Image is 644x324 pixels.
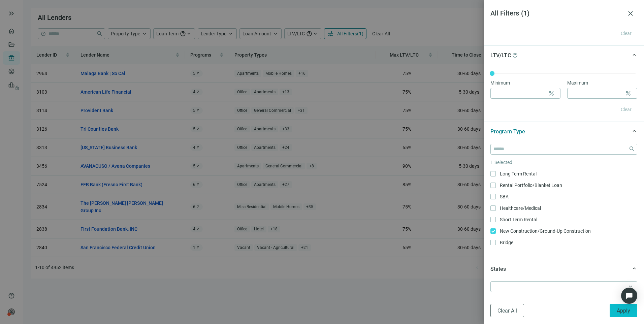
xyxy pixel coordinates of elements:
[490,128,525,135] span: Program Type
[490,159,637,166] article: 1 Selected
[548,90,555,97] span: percent
[624,7,637,20] button: close
[625,90,632,97] span: percent
[497,307,517,314] span: Clear All
[512,53,518,58] span: help
[484,122,644,141] div: keyboard_arrow_upProgram Type
[626,9,635,18] span: close
[484,45,644,65] div: keyboard_arrow_upLTV/LTChelp
[617,307,630,314] span: Apply
[490,79,514,87] label: Minimum
[496,170,539,177] span: Long Term Rental
[496,216,540,223] span: Short Term Rental
[496,204,544,212] span: Healthcare/Medical
[490,52,511,59] span: LTV/LTC
[496,239,516,246] span: Bridge
[615,28,637,39] button: Clear
[490,266,506,272] span: States
[496,227,593,235] span: New Construction/Ground-Up Construction
[496,182,565,189] span: Rental Portfolio/Blanket Loan
[567,79,592,87] label: Maximum
[490,304,524,317] button: Clear All
[484,259,644,279] div: keyboard_arrow_upStates
[621,288,637,304] div: Open Intercom Messenger
[610,304,637,317] button: Apply
[615,104,637,115] button: Clear
[496,193,511,200] span: SBA
[490,8,624,19] article: All Filters ( 1 )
